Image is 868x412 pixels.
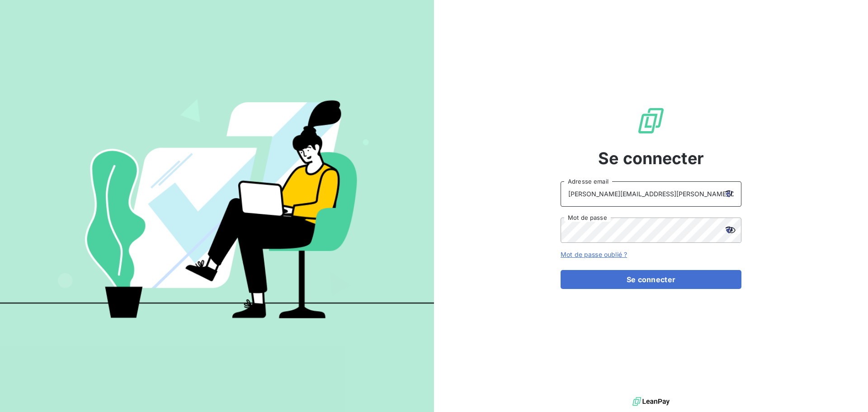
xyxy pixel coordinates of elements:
span: Se connecter [598,146,704,170]
img: logo [632,395,670,408]
img: Logo LeanPay [637,106,665,135]
input: placeholder [561,181,741,207]
button: Se connecter [561,270,741,289]
a: Mot de passe oublié ? [561,251,627,258]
